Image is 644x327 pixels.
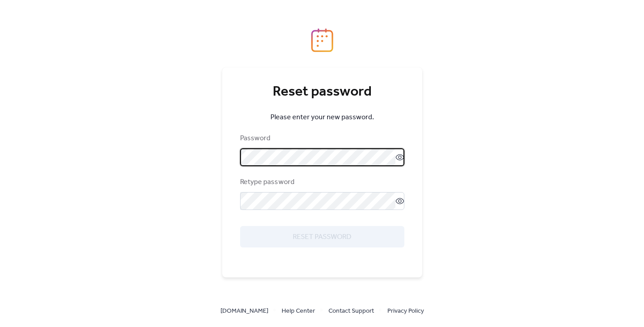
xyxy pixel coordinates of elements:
a: Help Center [282,305,315,316]
a: Privacy Policy [387,305,424,316]
a: [DOMAIN_NAME] [220,305,268,316]
div: Password [240,133,403,144]
a: Contact Support [328,305,374,316]
span: [DOMAIN_NAME] [220,306,268,317]
img: logo [311,28,333,52]
span: Contact Support [328,306,374,317]
span: Privacy Policy [387,306,424,317]
span: Please enter your new password. [270,112,374,123]
span: Help Center [282,306,315,317]
div: Retype password [240,177,403,188]
div: Reset password [240,83,404,101]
